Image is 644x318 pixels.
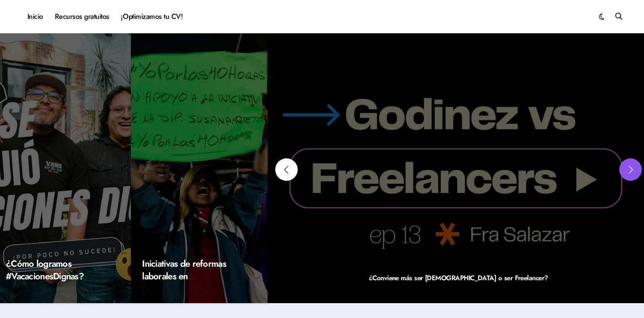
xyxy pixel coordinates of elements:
a: ¿Conviene más ser [DEMOGRAPHIC_DATA] o ser Freelancer? [369,273,548,283]
a: Recursos gratuitos [49,4,115,29]
div: Next slide [619,158,642,181]
a: Inicio [22,4,49,29]
div: Previous slide [275,158,298,181]
a: ¿Cómo logramos #VacacionesDignas? [6,257,84,283]
a: Iniciativas de reformas laborales en [GEOGRAPHIC_DATA] (2023) [142,257,229,308]
a: ¡Optimizamos tu CV! [115,4,188,29]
